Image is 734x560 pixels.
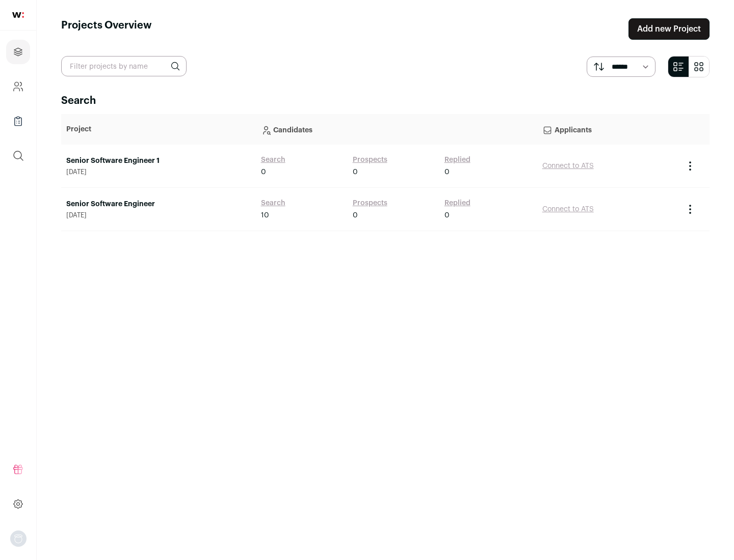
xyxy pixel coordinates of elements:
[353,210,358,220] span: 0
[61,56,187,76] input: Filter projects by name
[261,198,285,208] a: Search
[6,74,30,99] a: Company and ATS Settings
[353,155,387,165] a: Prospects
[261,210,269,220] span: 10
[444,155,470,165] a: Replied
[6,109,30,133] a: Company Lists
[261,119,532,139] p: Candidates
[66,156,251,166] a: Senior Software Engineer 1
[353,167,358,177] span: 0
[542,119,674,139] p: Applicants
[66,211,251,219] span: [DATE]
[6,40,30,64] a: Projects
[444,167,450,177] span: 0
[542,162,594,170] a: Connect to ATS
[628,18,710,40] a: Add new Project
[61,18,152,40] h1: Projects Overview
[684,160,696,172] button: Project Actions
[261,167,266,177] span: 0
[261,155,285,165] a: Search
[10,530,27,547] button: Open dropdown
[444,210,450,220] span: 0
[66,168,251,176] span: [DATE]
[353,198,387,208] a: Prospects
[66,124,251,134] p: Project
[684,203,696,215] button: Project Actions
[444,198,470,208] a: Replied
[10,530,27,547] img: nopic.png
[542,206,594,213] a: Connect to ATS
[61,94,710,108] h2: Search
[66,199,251,209] a: Senior Software Engineer
[12,12,24,18] img: wellfound-shorthand-0d5821cbd27db2630d0214b213865d53afaa358527fdda9d0ea32b1df1b89c2c.svg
